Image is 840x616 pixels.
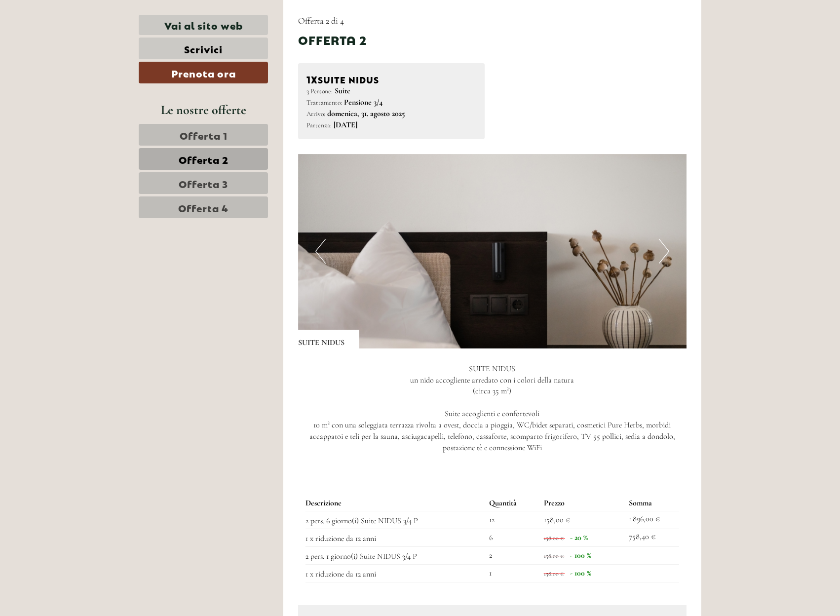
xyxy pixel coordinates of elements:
[625,511,679,529] td: 1.896,00 €
[305,564,485,582] td: 1 x riduzione da 12 anni
[544,552,564,559] span: 158,00 €
[257,48,374,55] small: 15:03
[7,135,116,165] div: Le quote sono commissionabili?
[15,156,111,163] small: 15:16
[305,546,485,564] td: 2 pers. 1 giorno(i) Suite NIDUS 3/4 P
[139,101,268,119] div: Le nostre offerte
[570,568,591,578] span: - 100 %
[139,62,268,83] a: Prenota ora
[257,29,374,37] div: Lei
[625,529,679,547] td: 758,40 €
[306,72,477,86] div: SUITE NIDUS
[7,59,195,89] div: Buongiorno possibile avere la quotazione mezza pensione?
[179,152,229,166] span: Offerta 2
[485,496,540,511] th: Quantità
[192,93,374,101] div: Lei
[298,154,687,348] img: image
[306,87,333,95] small: 3 Persone:
[179,176,228,190] span: Offerta 3
[306,110,325,118] small: Arrivo:
[306,121,332,129] small: Partenza:
[327,109,405,118] b: domenica, 31. agosto 2025
[334,120,357,130] b: [DATE]
[344,97,382,107] b: Pensione 3/4
[570,533,588,542] span: - 20 %
[306,98,342,107] small: Trattamento:
[305,529,485,547] td: 1 x riduzione da 12 anni
[298,31,367,48] div: Offerta 2
[298,330,359,348] div: SUITE NIDUS
[544,515,570,525] span: 158,00 €
[625,496,679,511] th: Somma
[180,128,228,142] span: Offerta 1
[544,570,564,577] span: 158,00 €
[544,535,564,541] span: 158,00 €
[139,38,268,59] a: Scrivici
[659,239,669,264] button: Next
[306,72,318,85] b: 1x
[252,27,382,57] div: Buon giorno, come possiamo aiutarla?
[305,496,485,511] th: Descrizione
[315,239,326,264] button: Previous
[139,15,268,35] a: Vai al sito web
[173,7,216,24] div: giovedì
[298,363,687,454] p: SUITE NIDUS un nido accogliente arredato con i colori della natura (circa 35 m²) Suite accoglient...
[15,80,191,87] small: 15:04
[178,200,229,214] span: Offerta 4
[305,511,485,529] td: 2 pers. 6 giorno(i) Suite NIDUS 3/4 P
[15,137,111,145] div: Agenzia Vviaggi di Givi SRL
[335,86,350,96] b: Suite
[298,15,344,26] span: Offerta 2 di 4
[570,550,591,560] span: - 100 %
[540,496,625,511] th: Prezzo
[187,91,382,132] div: La pensione che offriamo e a 3/4. Incluso colazione, un piccolo snack al pomeriggio e la cena.
[15,61,191,69] div: Agenzia Vviaggi di Givi SRL
[331,256,389,277] button: Invia
[485,529,540,547] td: 6
[485,546,540,564] td: 2
[485,564,540,582] td: 1
[485,511,540,529] td: 12
[192,124,374,131] small: 15:14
